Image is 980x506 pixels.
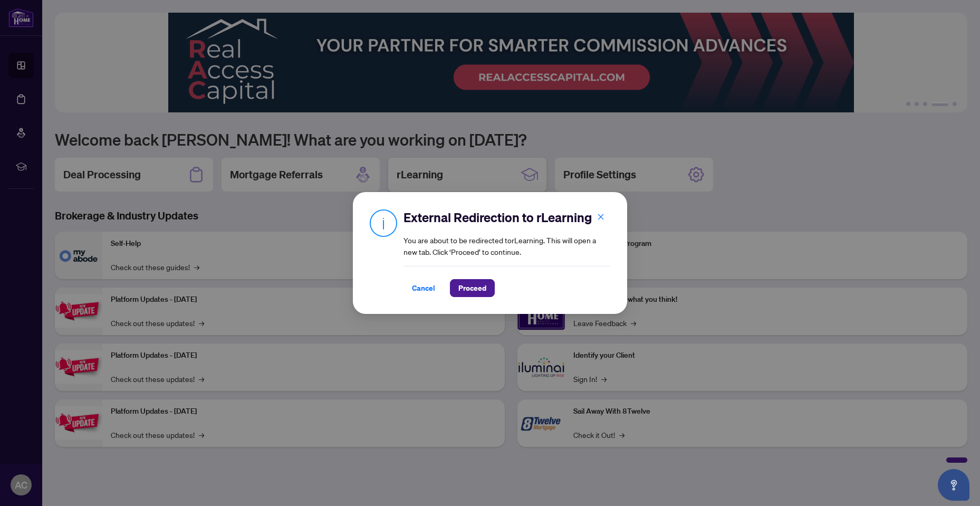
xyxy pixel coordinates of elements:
img: Info Icon [370,209,397,237]
button: Cancel [403,279,444,297]
span: Cancel [412,280,435,297]
span: close [597,213,604,221]
div: You are about to be redirected to rLearning . This will open a new tab. Click ‘Proceed’ to continue. [403,209,610,297]
button: Open asap [938,469,969,501]
h2: External Redirection to rLearning [403,209,610,226]
button: Proceed [450,279,495,297]
span: Proceed [458,280,486,297]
